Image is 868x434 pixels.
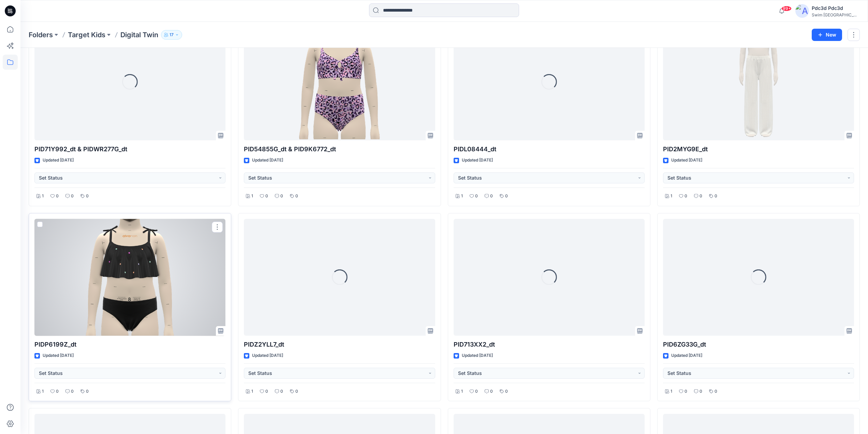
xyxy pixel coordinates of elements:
[462,157,493,164] p: Updated [DATE]
[265,193,268,200] p: 0
[663,144,854,154] p: PID2MYG9E_dt
[252,352,283,359] p: Updated [DATE]
[475,193,478,200] p: 0
[251,388,253,395] p: 1
[461,388,463,395] p: 1
[461,193,463,200] p: 1
[34,144,225,154] p: PID71Y992_dt & PIDWR277G_dt
[251,193,253,200] p: 1
[812,12,859,17] div: Swim [GEOGRAPHIC_DATA]
[671,388,672,395] p: 1
[34,219,225,336] a: PIDP6199Z_dt
[244,340,435,349] p: PIDZ2YLL7_dt
[295,193,298,200] p: 0
[120,30,158,40] p: Digital Twin
[671,193,672,200] p: 1
[715,193,717,200] p: 0
[280,388,283,395] p: 0
[56,193,59,200] p: 0
[505,388,508,395] p: 0
[42,193,44,200] p: 1
[244,144,435,154] p: PID54855G_dt & PID9K6772_dt
[170,31,174,39] p: 17
[812,29,842,41] button: New
[490,388,493,395] p: 0
[663,340,854,349] p: PID6ZG33G_dt
[812,4,859,12] div: Pdc3d Pdc3d
[671,157,702,164] p: Updated [DATE]
[71,193,74,200] p: 0
[34,340,225,349] p: PIDP6199Z_dt
[252,157,283,164] p: Updated [DATE]
[700,388,702,395] p: 0
[280,193,283,200] p: 0
[505,193,508,200] p: 0
[295,388,298,395] p: 0
[462,352,493,359] p: Updated [DATE]
[663,24,854,141] a: PID2MYG9E_dt
[29,30,53,40] a: Folders
[43,157,74,164] p: Updated [DATE]
[265,388,268,395] p: 0
[715,388,717,395] p: 0
[685,388,687,395] p: 0
[454,340,645,349] p: PID713XX2_dt
[56,388,59,395] p: 0
[795,4,809,18] img: avatar
[68,30,105,40] a: Target Kids
[71,388,74,395] p: 0
[42,388,44,395] p: 1
[685,193,687,200] p: 0
[490,193,493,200] p: 0
[700,193,702,200] p: 0
[86,193,89,200] p: 0
[86,388,89,395] p: 0
[454,144,645,154] p: PIDL08444_dt
[244,24,435,141] a: PID54855G_dt & PID9K6772_dt
[475,388,478,395] p: 0
[43,352,74,359] p: Updated [DATE]
[781,6,792,11] span: 99+
[161,30,182,40] button: 17
[671,352,702,359] p: Updated [DATE]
